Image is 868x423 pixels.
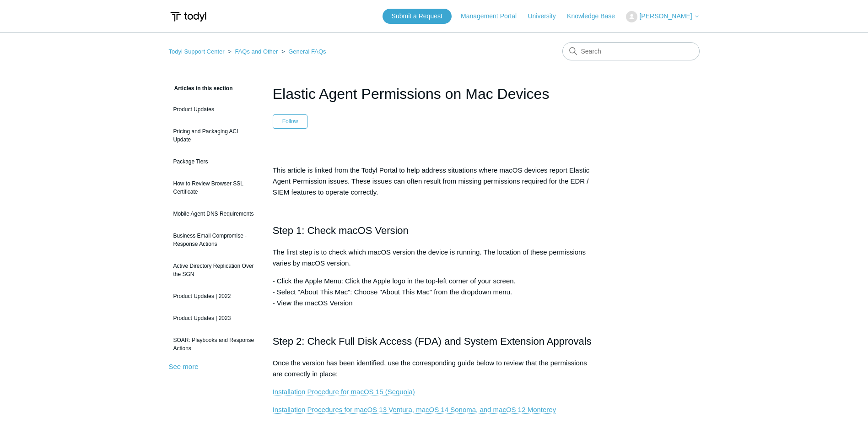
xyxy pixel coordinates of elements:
a: Product Updates [169,101,259,118]
span: [PERSON_NAME] [639,12,692,20]
a: Submit a Request [383,9,452,24]
img: Todyl Support Center Help Center home page [169,8,208,25]
a: University [528,11,565,21]
a: Installation Procedures for macOS 13 Ventura, macOS 14 Sonoma, and macOS 12 Monterey [273,406,556,414]
p: The first step is to check which macOS version the device is running. The location of these permi... [273,247,596,269]
a: Product Updates | 2022 [169,287,259,305]
button: [PERSON_NAME] [626,11,699,22]
a: Active Directory Replication Over the SGN [169,257,259,283]
a: Product Updates | 2023 [169,309,259,327]
p: This article is linked from the Todyl Portal to help address situations where macOS devices repor... [273,165,596,198]
a: Installation Procedure for macOS 15 (Sequoia) [273,388,415,396]
span: Articles in this section [169,85,233,92]
h2: Step 1: Check macOS Version [273,222,596,239]
a: Mobile Agent DNS Requirements [169,205,259,222]
a: SOAR: Playbooks and Response Actions [169,331,259,357]
a: Business Email Compromise - Response Actions [169,227,259,253]
a: Management Portal [461,11,526,21]
a: See more [169,363,199,370]
a: FAQs and Other [235,48,278,55]
li: General FAQs [280,48,326,55]
li: Todyl Support Center [169,48,226,55]
a: Knowledge Base [567,11,624,21]
p: Once the version has been identified, use the corresponding guide below to review that the permis... [273,358,596,380]
a: Package Tiers [169,153,259,170]
a: Todyl Support Center [169,48,225,55]
h2: Step 2: Check Full Disk Access (FDA) and System Extension Approvals [273,333,596,349]
a: How to Review Browser SSL Certificate [169,175,259,201]
h1: Elastic Agent Permissions on Mac Devices [273,83,596,105]
p: - Click the Apple Menu: Click the Apple logo in the top-left corner of your screen. - Select "Abo... [273,276,596,309]
input: Search [562,42,700,60]
a: Pricing and Packaging ACL Update [169,123,259,148]
li: FAQs and Other [226,48,280,55]
button: Follow Article [273,114,308,128]
a: General FAQs [288,48,326,55]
